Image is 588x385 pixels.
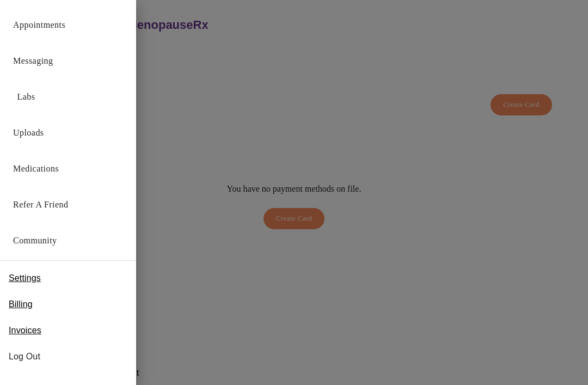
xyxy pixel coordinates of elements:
a: Labs [17,89,35,105]
span: Log Out [9,350,127,363]
a: Refer a Friend [13,197,69,212]
button: Labs [9,86,44,108]
span: Invoices [9,324,41,337]
a: Uploads [13,125,44,140]
button: Appointments [9,14,70,36]
button: Uploads [9,122,48,144]
a: Medications [13,161,59,176]
button: Medications [9,158,63,180]
a: Settings [9,270,41,287]
a: Community [13,233,57,248]
a: Billing [9,296,33,313]
span: Settings [9,272,41,285]
a: Invoices [9,322,41,339]
span: Billing [9,298,33,311]
a: Appointments [13,17,65,33]
a: Messaging [13,53,53,69]
button: Refer a Friend [9,194,73,216]
button: Community [9,230,62,252]
button: Messaging [9,50,57,72]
